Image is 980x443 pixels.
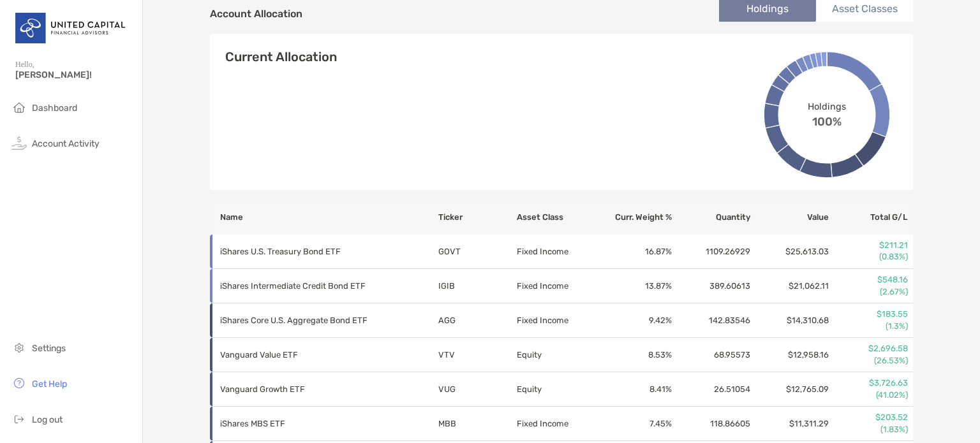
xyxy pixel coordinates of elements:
img: United Capital Logo [15,5,127,51]
p: Vanguard Value ETF [220,347,399,363]
td: Equity [516,372,595,407]
p: $2,696.58 [830,343,908,354]
p: iShares U.S. Treasury Bond ETF [220,243,399,259]
td: GOVT [438,235,516,269]
p: (26.53%) [830,355,908,367]
td: AGG [438,303,516,338]
p: iShares MBS ETF [220,416,399,432]
td: Fixed Income [516,235,595,269]
th: Curr. Weight % [595,200,673,235]
p: (1.3%) [830,321,908,332]
td: $11,311.29 [751,407,829,441]
td: Fixed Income [516,269,595,303]
p: Vanguard Growth ETF [220,381,399,397]
td: 9.42 % [595,303,673,338]
td: 16.87 % [595,235,673,269]
th: Asset Class [516,200,595,235]
td: $25,613.03 [751,235,829,269]
p: iShares Core U.S. Aggregate Bond ETF [220,312,399,328]
td: VTV [438,338,516,372]
td: 1109.26929 [672,235,751,269]
td: 118.86605 [672,407,751,441]
th: Total G/L [829,200,913,235]
p: $3,726.63 [830,377,908,389]
h4: Account Allocation [210,8,302,20]
td: 26.51054 [672,372,751,407]
p: $203.52 [830,412,908,423]
td: 68.95573 [672,338,751,372]
td: 142.83546 [672,303,751,338]
td: 8.41 % [595,372,673,407]
p: $211.21 [830,240,908,251]
img: get-help icon [11,375,27,391]
img: logout icon [11,411,27,426]
span: [PERSON_NAME]! [15,69,135,80]
p: $183.55 [830,309,908,320]
td: MBB [438,407,516,441]
td: 389.60613 [672,269,751,303]
th: Quantity [672,200,751,235]
td: 13.87 % [595,269,673,303]
td: VUG [438,372,516,407]
span: Account Activity [32,138,100,149]
span: Settings [32,343,66,354]
td: $12,958.16 [751,338,829,372]
span: Dashboard [32,103,77,113]
td: $21,062.11 [751,269,829,303]
img: settings icon [11,340,27,355]
td: 8.53 % [595,338,673,372]
td: 7.45 % [595,407,673,441]
span: 100% [812,112,842,128]
td: Fixed Income [516,407,595,441]
img: household icon [11,99,27,115]
p: (41.02%) [830,389,908,401]
img: activity icon [11,135,27,150]
th: Ticker [438,200,516,235]
th: Name [210,200,438,235]
th: Value [751,200,829,235]
span: Log out [32,414,63,425]
p: (1.83%) [830,424,908,435]
h4: Current Allocation [225,49,337,64]
p: $548.16 [830,274,908,286]
p: (0.83%) [830,251,908,263]
p: iShares Intermediate Credit Bond ETF [220,278,399,294]
td: $14,310.68 [751,303,829,338]
span: Get Help [32,379,67,389]
span: Holdings [808,101,845,112]
p: (2.67%) [830,286,908,298]
td: Fixed Income [516,303,595,338]
td: Equity [516,338,595,372]
td: $12,765.09 [751,372,829,407]
td: IGIB [438,269,516,303]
